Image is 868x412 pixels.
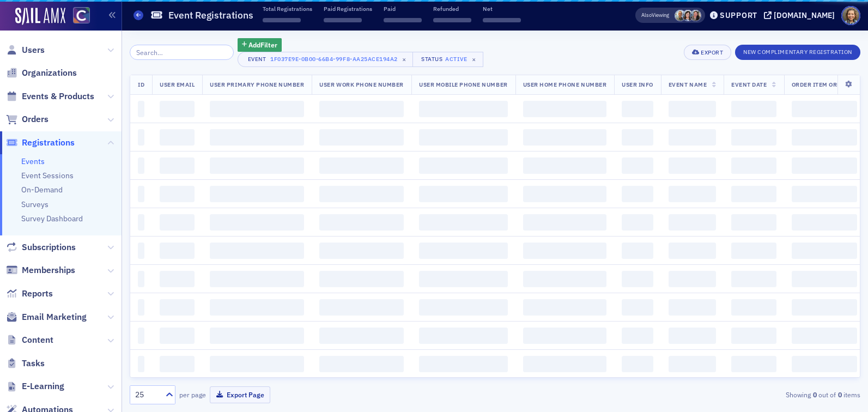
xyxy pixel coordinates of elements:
span: ‌ [160,243,195,259]
span: ‌ [319,214,404,231]
span: ‌ [669,214,716,231]
button: Export Page [210,386,270,403]
span: Registrations [22,137,75,149]
span: Profile [841,6,860,25]
span: ‌ [731,157,776,174]
span: ‌ [622,157,653,174]
div: 1f037e9e-0b00-66b4-99f8-aa25ace194a2 [270,53,398,64]
a: Surveys [21,199,48,209]
span: ‌ [419,186,508,202]
span: ‌ [419,214,508,231]
span: ‌ [319,243,404,259]
span: ‌ [792,186,857,202]
a: Tasks [6,358,45,369]
span: ‌ [384,18,422,22]
div: Showing out of items [624,390,860,399]
span: ‌ [263,18,301,22]
span: E-Learning [22,380,64,392]
span: Users [22,44,45,56]
span: ‌ [210,129,304,146]
span: Stacy Svendsen [682,10,694,21]
span: ‌ [419,243,508,259]
span: ‌ [523,271,607,287]
span: ‌ [210,101,304,117]
span: ‌ [419,129,508,146]
span: ‌ [419,157,508,174]
div: [DOMAIN_NAME] [774,10,835,20]
span: ‌ [210,299,304,316]
span: ID [138,81,144,88]
span: ‌ [483,18,521,22]
button: StatusActive× [412,52,483,67]
span: ‌ [160,101,195,117]
button: Event1f037e9e-0b00-66b4-99f8-aa25ace194a2× [238,52,414,67]
span: ‌ [622,243,653,259]
span: Content [22,334,53,346]
span: ‌ [210,271,304,287]
span: ‌ [319,328,404,344]
span: ‌ [523,243,607,259]
span: ‌ [319,101,404,117]
span: ‌ [160,129,195,146]
span: ‌ [523,129,607,146]
span: ‌ [622,356,653,372]
a: Subscriptions [6,241,76,253]
span: × [469,54,479,64]
span: ‌ [731,299,776,316]
span: Tasks [22,358,45,369]
a: Memberships [6,264,75,276]
span: ‌ [138,328,144,344]
span: ‌ [138,186,144,202]
span: ‌ [622,299,653,316]
span: ‌ [792,271,857,287]
span: ‌ [319,356,404,372]
input: Search… [130,45,234,60]
span: ‌ [319,129,404,146]
span: ‌ [210,214,304,231]
span: ‌ [138,214,144,231]
span: ‌ [731,243,776,259]
span: ‌ [138,299,144,316]
a: Content [6,334,53,346]
span: ‌ [138,129,144,146]
span: ‌ [669,157,716,174]
span: ‌ [731,129,776,146]
span: User Primary Phone Number [210,81,304,88]
div: 25 [135,389,159,401]
span: ‌ [319,186,404,202]
a: E-Learning [6,380,64,392]
span: Events & Products [22,90,94,102]
a: Events [21,156,45,166]
span: Add Filter [248,40,277,50]
span: Memberships [22,264,75,276]
a: Registrations [6,137,75,149]
span: ‌ [669,271,716,287]
span: ‌ [622,271,653,287]
span: × [399,54,409,64]
span: ‌ [622,214,653,231]
a: New Complimentary Registration [735,46,860,56]
div: Export [701,50,723,56]
span: ‌ [523,356,607,372]
span: ‌ [669,243,716,259]
a: On-Demand [21,185,63,195]
span: ‌ [669,101,716,117]
span: User Email [160,81,195,88]
span: ‌ [419,101,508,117]
span: User Mobile Phone Number [419,81,508,88]
span: Viewing [641,11,669,19]
a: Orders [6,113,48,125]
span: Reports [22,288,53,300]
span: ‌ [210,356,304,372]
a: Email Marketing [6,311,87,323]
img: SailAMX [15,8,65,25]
span: ‌ [523,101,607,117]
div: Event [246,56,269,63]
span: ‌ [160,271,195,287]
span: ‌ [210,243,304,259]
span: ‌ [138,356,144,372]
span: ‌ [160,186,195,202]
span: ‌ [138,271,144,287]
button: AddFilter [238,38,282,52]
